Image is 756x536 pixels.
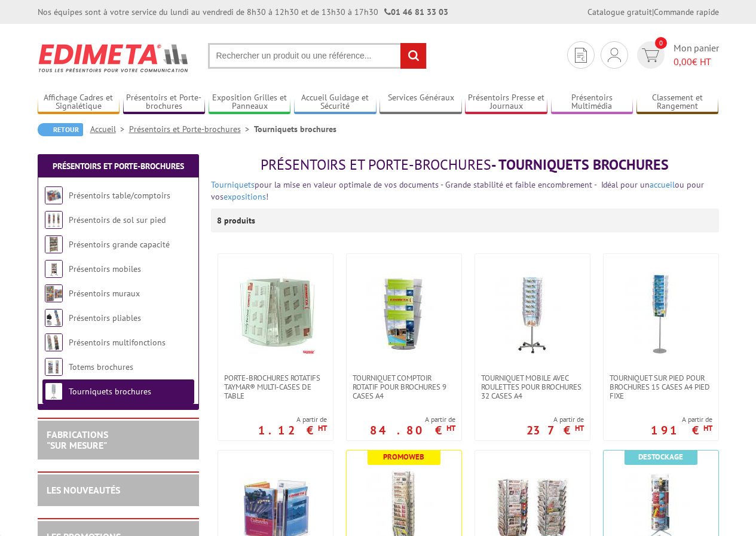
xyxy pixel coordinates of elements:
img: Présentoirs grande capacité [45,235,63,253]
img: Tourniquet mobile avec roulettes pour brochures 32 cases A4 [491,272,574,356]
div: Nos équipes sont à votre service du lundi au vendredi de 8h30 à 12h30 et de 13h30 à 17h30 [38,6,448,18]
a: Présentoirs Presse et Journaux [465,93,547,112]
span: Tourniquet mobile avec roulettes pour brochures 32 cases A4 [481,373,584,400]
p: 191 € [651,427,712,434]
a: FABRICATIONS"Sur Mesure" [47,428,108,451]
a: Affichage Cadres et Signalétique [38,93,120,112]
img: Tourniquet sur pied pour brochures 15 cases A4 Pied fixe [619,272,703,356]
a: Accueil [90,124,129,134]
b: Promoweb [383,452,424,462]
a: devis rapide 0 Mon panier 0,00€ HT [634,41,719,69]
a: Tourniquet mobile avec roulettes pour brochures 32 cases A4 [475,373,590,400]
a: Présentoirs pliables [69,313,141,323]
span: Mon panier [674,41,719,69]
span: 0,00 [674,56,692,68]
sup: HT [446,423,455,433]
a: Tourniquets [211,179,255,190]
strong: 01 46 81 33 03 [384,7,448,17]
span: Tourniquet comptoir rotatif pour brochures 9 cases A4 [353,373,455,400]
a: expositions [224,191,266,202]
img: Totems brochures [45,358,63,376]
a: Exposition Grilles et Panneaux [209,93,291,112]
a: accueil [650,179,675,190]
a: Commande rapide [654,7,719,17]
img: devis rapide [642,48,659,62]
a: Accueil Guidage et Sécurité [294,93,377,112]
img: Présentoirs mobiles [45,260,63,278]
span: Tourniquet sur pied pour brochures 15 cases A4 Pied fixe [610,373,712,400]
img: Présentoirs muraux [45,284,63,302]
a: Présentoirs et Porte-brochures [129,124,254,134]
a: Tourniquet comptoir rotatif pour brochures 9 cases A4 [347,373,461,400]
p: 1.12 € [258,427,327,434]
img: Tourniquet comptoir rotatif pour brochures 9 cases A4 [362,272,446,356]
a: Porte-Brochures Rotatifs Taymar® Multi-cases de table [218,373,333,400]
p: 8 produits [217,209,262,232]
a: Présentoirs et Porte-brochures [53,161,184,171]
a: Présentoirs muraux [69,288,140,299]
a: Tourniquets brochures [69,386,151,397]
img: Présentoirs pliables [45,309,63,327]
span: A partir de [651,415,712,424]
span: A partir de [370,415,455,424]
a: LES NOUVEAUTÉS [47,484,120,496]
b: Destockage [638,452,683,462]
li: Tourniquets brochures [254,123,336,135]
sup: HT [318,423,327,433]
a: Présentoirs mobiles [69,264,141,274]
a: Classement et Rangement [636,93,719,112]
img: Présentoirs multifonctions [45,333,63,351]
span: A partir de [527,415,584,424]
p: 237 € [527,427,584,434]
div: | [587,6,719,18]
img: Présentoirs table/comptoirs [45,186,63,204]
img: devis rapide [575,48,587,63]
img: Porte-Brochures Rotatifs Taymar® Multi-cases de table [234,272,317,356]
sup: HT [703,423,712,433]
a: Présentoirs multifonctions [69,337,166,348]
a: Services Généraux [379,93,462,112]
a: Retour [38,123,83,136]
p: 84.80 € [370,427,455,434]
span: 0 [655,37,667,49]
a: Présentoirs Multimédia [551,93,633,112]
a: Totems brochures [69,362,133,372]
span: Porte-Brochures Rotatifs Taymar® Multi-cases de table [224,373,327,400]
a: Présentoirs grande capacité [69,239,170,250]
a: Présentoirs et Porte-brochures [123,93,206,112]
input: Rechercher un produit ou une référence... [208,43,427,69]
sup: HT [575,423,584,433]
img: devis rapide [608,48,621,62]
a: Présentoirs de sol sur pied [69,215,166,225]
a: Présentoirs table/comptoirs [69,190,170,201]
a: Tourniquet sur pied pour brochures 15 cases A4 Pied fixe [604,373,718,400]
h1: - Tourniquets brochures [211,157,719,173]
span: € HT [674,55,719,69]
img: Tourniquets brochures [45,382,63,400]
input: rechercher [400,43,426,69]
img: Présentoirs de sol sur pied [45,211,63,229]
img: Edimeta [38,36,190,80]
a: Catalogue gratuit [587,7,652,17]
span: A partir de [258,415,327,424]
span: Présentoirs et Porte-brochures [261,155,491,174]
font: pour la mise en valeur optimale de vos documents - Grande stabilité et faible encombrement - Idéa... [211,179,704,202]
